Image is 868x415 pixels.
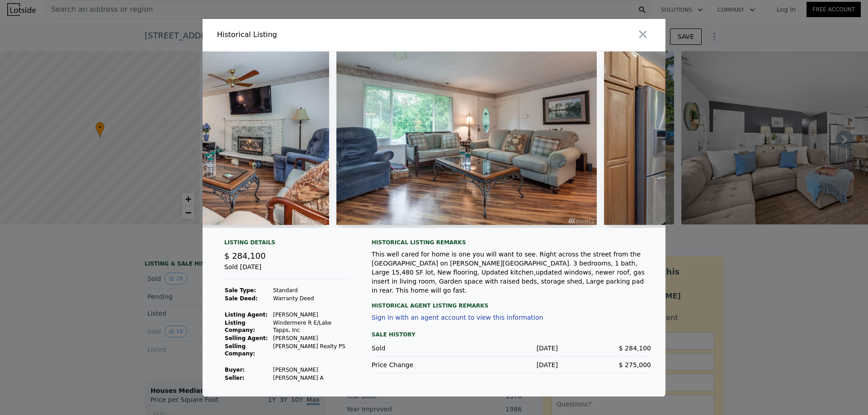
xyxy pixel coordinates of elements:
td: [PERSON_NAME] A [273,374,350,382]
strong: Seller : [225,375,245,381]
span: $ 275,000 [619,361,651,368]
td: Warranty Deed [273,294,350,303]
span: $ 284,100 [224,251,266,261]
div: Historical Agent Listing Remarks [372,295,651,309]
strong: Listing Company: [225,320,255,333]
img: Property Img [604,51,865,225]
div: Sold [DATE] [224,262,350,279]
td: [PERSON_NAME] [273,366,350,374]
div: Price Change [372,360,465,369]
button: Sign in with an agent account to view this information [372,314,543,321]
td: Windermere R E/Lake Tapps, Inc [273,319,350,334]
td: [PERSON_NAME] [273,311,350,319]
td: Standard [273,286,350,294]
div: This well cared for home is one you will want to see. Right across the street from the [GEOGRAPHI... [372,250,651,295]
strong: Buyer : [225,367,245,373]
div: Historical Listing remarks [372,239,651,246]
span: $ 284,100 [619,345,651,352]
td: [PERSON_NAME] [273,334,350,342]
div: Sold [372,344,465,353]
div: [DATE] [465,344,558,353]
td: [PERSON_NAME] Realty PS [273,342,350,358]
div: Listing Details [224,239,350,250]
strong: Selling Agent: [225,335,268,341]
img: Property Img [336,51,597,225]
div: [DATE] [465,360,558,369]
div: Historical Listing [217,29,430,40]
div: Sale History [372,329,651,340]
strong: Listing Agent: [225,312,268,318]
strong: Selling Company: [225,343,255,357]
strong: Sale Deed: [225,295,258,302]
strong: Sale Type: [225,287,256,294]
